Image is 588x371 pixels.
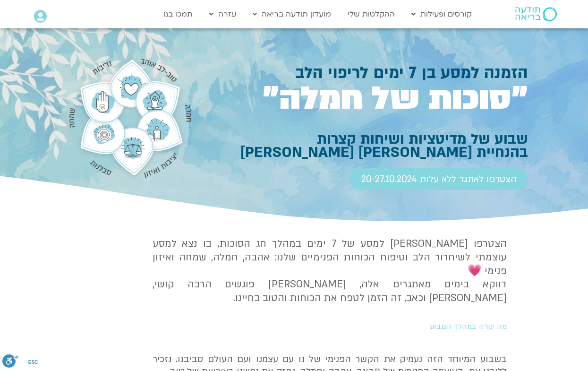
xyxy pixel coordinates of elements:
h2: מה יקרה במהלך השבוע [156,322,507,331]
a: ההקלטות שלי [343,5,400,23]
a: תמכו בנו [159,5,197,23]
h1: הזמנה למסע בן 7 ימים לריפוי הלב [201,66,528,80]
span: הצטרפו לאתגר ללא עלות 20-27.10.2024 [361,174,517,184]
img: תודעה בריאה [515,7,557,21]
h4: הצטרפו [PERSON_NAME] למסע של 7 ימים במהלך חג הסוכות, בו נצא למסע עוצמתי לשיחרור הלב וטיפוח הכוחות... [153,237,507,305]
a: הצטרפו לאתגר ללא עלות 20-27.10.2024 [350,168,528,190]
h1: ״סוכות של חמלה״ [201,84,528,113]
a: עזרה [205,5,241,23]
a: קורסים ופעילות [407,5,477,23]
h1: שבוע של מדיטציות ושיחות קצרות בהנחיית [PERSON_NAME] [PERSON_NAME] [201,132,528,159]
a: מועדון תודעה בריאה [248,5,336,23]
